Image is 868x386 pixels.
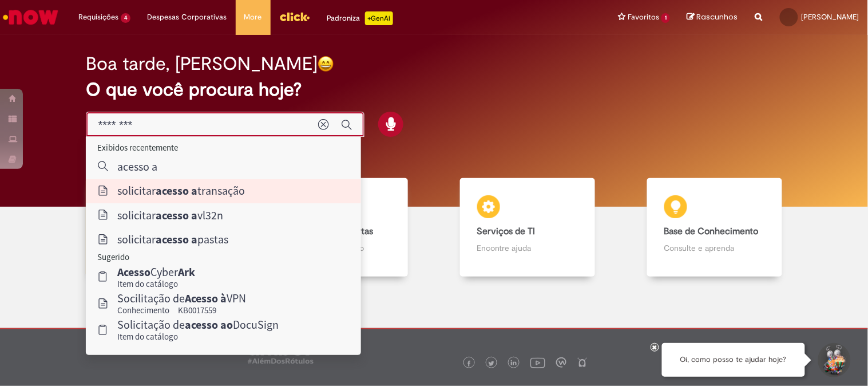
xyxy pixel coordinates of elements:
img: ServiceNow [1,6,60,29]
span: 1 [661,13,670,23]
img: happy-face.png [318,56,334,72]
a: Serviços de TI Encontre ajuda [434,178,621,277]
span: [PERSON_NAME] [802,12,859,22]
img: logo_footer_facebook.png [466,361,472,367]
a: Rascunhos [687,12,738,23]
b: Serviços de TI [477,226,536,237]
span: Requisições [78,11,118,23]
span: More [244,11,262,23]
img: logo_footer_workplace.png [556,357,566,368]
span: Rascunhos [697,11,738,22]
h2: O que você procura hoje? [86,80,782,100]
a: Tirar dúvidas Tirar dúvidas com Lupi Assist e Gen Ai [60,178,247,277]
img: logo_footer_linkedin.png [511,360,517,367]
img: click_logo_yellow_360x200.png [279,8,310,25]
img: logo_footer_naosei.png [577,357,588,368]
img: logo_footer_twitter.png [489,361,494,367]
p: Encontre ajuda [477,242,578,254]
b: Base de Conhecimento [664,226,759,237]
a: Base de Conhecimento Consulte e aprenda [621,178,808,277]
img: logo_footer_youtube.png [530,355,545,370]
p: Consulte e aprenda [664,242,765,254]
button: Iniciar Conversa de Suporte [817,343,851,377]
p: +GenAi [365,11,393,25]
div: Oi, como posso te ajudar hoje? [662,343,805,377]
h2: Boa tarde, [PERSON_NAME] [86,54,318,74]
span: Despesas Corporativas [148,11,227,23]
span: Favoritos [628,11,659,23]
div: Padroniza [327,11,393,25]
span: 4 [121,13,130,23]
